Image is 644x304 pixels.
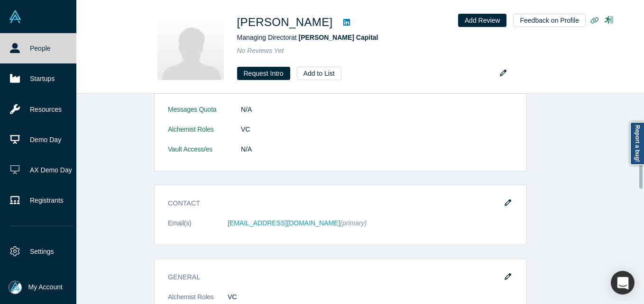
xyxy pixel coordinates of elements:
dt: Vault Access/es [168,144,241,164]
h3: General [168,272,500,282]
a: [EMAIL_ADDRESS][DOMAIN_NAME] [228,219,340,227]
button: Request Intro [237,67,290,80]
span: No Reviews Yet [237,47,284,54]
button: My Account [9,281,63,294]
img: Chris Martin's Profile Image [157,14,224,80]
dt: Email(s) [168,218,228,238]
dt: Messages Quota [168,105,241,125]
button: Add to List [297,67,341,80]
a: [PERSON_NAME] Capital [298,34,378,41]
img: Mia Scott's Account [9,281,22,294]
dd: VC [228,292,513,302]
img: Alchemist Vault Logo [9,10,22,23]
span: Managing Director at [237,34,378,41]
h3: Contact [168,198,500,208]
dt: Alchemist Roles [168,125,241,144]
span: (primary) [340,219,367,227]
a: Report a bug! [630,122,644,165]
h1: [PERSON_NAME] [237,14,333,31]
dd: VC [241,125,513,134]
button: Feedback on Profile [513,14,586,27]
button: Add Review [458,14,507,27]
dd: N/A [241,144,513,154]
span: My Account [28,282,63,292]
dd: N/A [241,105,513,115]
